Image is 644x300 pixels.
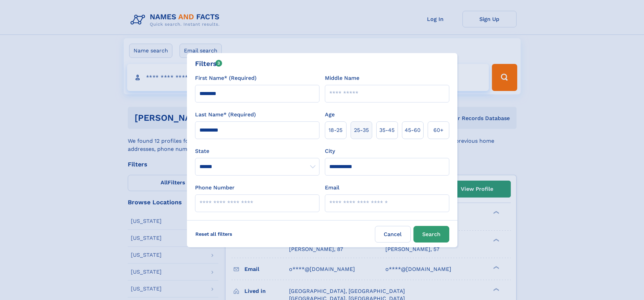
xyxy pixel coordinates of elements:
label: State [195,147,319,155]
label: Age [325,111,335,119]
span: 45‑60 [405,126,421,134]
label: City [325,147,335,155]
label: Email [325,184,339,192]
span: 25‑35 [354,126,369,134]
label: First Name* (Required) [195,74,257,82]
span: 35‑45 [379,126,395,134]
label: Cancel [375,226,411,243]
span: 60+ [433,126,444,134]
div: Filters [195,59,222,69]
span: 18‑25 [329,126,342,134]
label: Phone Number [195,184,235,192]
label: Last Name* (Required) [195,111,256,119]
label: Reset all filters [191,226,237,242]
label: Middle Name [325,74,359,82]
button: Search [413,226,449,243]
